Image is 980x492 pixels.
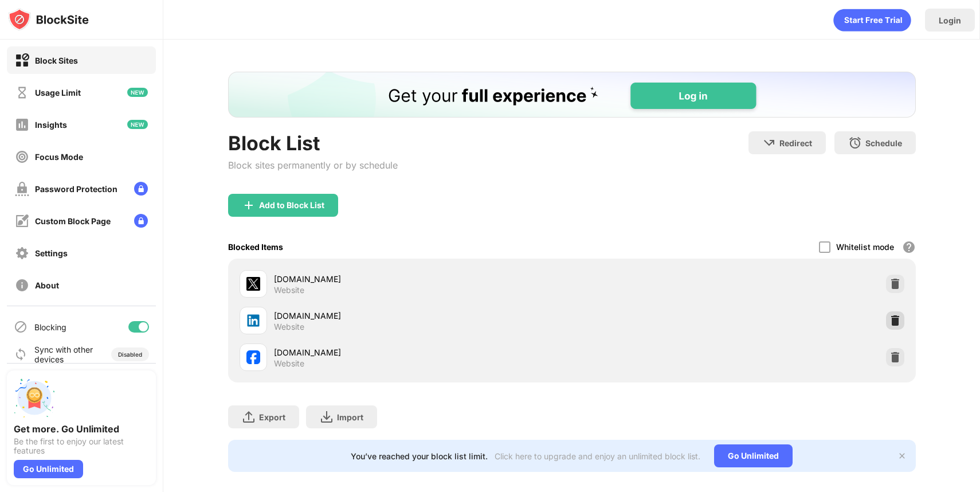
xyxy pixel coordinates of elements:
[15,278,29,292] img: about-off.svg
[35,216,111,226] div: Custom Block Page
[134,182,148,196] img: lock-menu.svg
[246,277,260,291] img: favicons
[15,214,29,228] img: customize-block-page-off.svg
[35,88,81,97] div: Usage Limit
[127,120,148,129] img: new-icon.svg
[14,423,149,435] div: Get more. Go Unlimited
[14,460,83,478] div: Go Unlimited
[939,15,961,25] div: Login
[35,120,67,130] div: Insights
[274,310,572,322] div: [DOMAIN_NAME]
[246,350,260,364] img: favicons
[118,351,142,358] div: Disabled
[274,273,572,285] div: [DOMAIN_NAME]
[228,131,398,155] div: Block List
[865,138,902,148] div: Schedule
[15,85,29,100] img: time-usage-off.svg
[228,242,283,252] div: Blocked Items
[337,412,363,422] div: Import
[259,412,285,422] div: Export
[833,9,911,32] div: animation
[897,451,907,460] img: x-button.svg
[246,314,260,327] img: favicons
[259,201,324,210] div: Add to Block List
[14,320,28,334] img: blocking-icon.svg
[228,159,398,171] div: Block sites permanently or by schedule
[779,138,812,148] div: Redirect
[127,88,148,97] img: new-icon.svg
[495,451,700,461] div: Click here to upgrade and enjoy an unlimited block list.
[14,347,28,361] img: sync-icon.svg
[228,72,916,118] iframe: Banner
[14,437,149,455] div: Be the first to enjoy our latest features
[15,150,29,164] img: focus-off.svg
[15,246,29,260] img: settings-off.svg
[15,182,29,196] img: password-protection-off.svg
[35,152,83,162] div: Focus Mode
[274,358,304,369] div: Website
[351,451,488,461] div: You’ve reached your block list limit.
[714,444,793,467] div: Go Unlimited
[274,285,304,295] div: Website
[836,242,894,252] div: Whitelist mode
[34,345,93,364] div: Sync with other devices
[35,184,117,194] div: Password Protection
[15,118,29,132] img: insights-off.svg
[35,56,78,65] div: Block Sites
[15,53,29,68] img: block-on.svg
[35,280,59,290] div: About
[34,322,66,332] div: Blocking
[8,8,89,31] img: logo-blocksite.svg
[274,346,572,358] div: [DOMAIN_NAME]
[35,248,68,258] div: Settings
[14,377,55,419] img: push-unlimited.svg
[274,322,304,332] div: Website
[134,214,148,228] img: lock-menu.svg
